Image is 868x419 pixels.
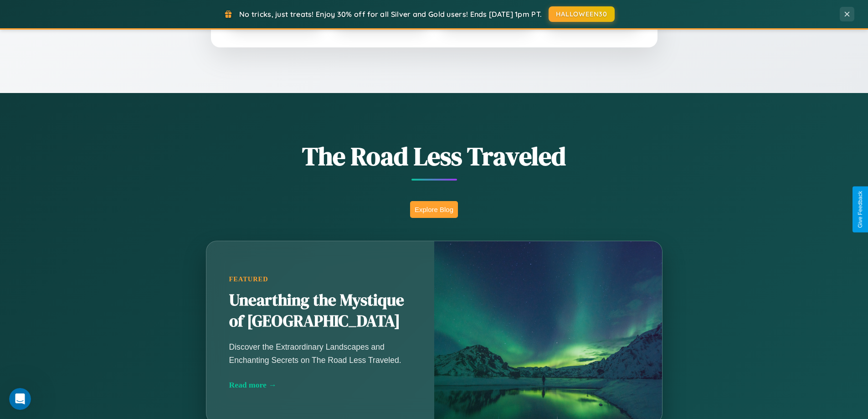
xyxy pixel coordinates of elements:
div: Give Feedback [857,191,863,228]
p: Discover the Extraordinary Landscapes and Enchanting Secrets on The Road Less Traveled. [229,341,411,366]
h2: Unearthing the Mystique of [GEOGRAPHIC_DATA] [229,290,411,332]
button: Explore Blog [410,201,458,218]
div: Featured [229,275,411,283]
div: Read more → [229,380,411,390]
button: HALLOWEEN30 [549,6,615,22]
h1: The Road Less Traveled [161,139,708,174]
iframe: Intercom live chat [9,388,31,410]
span: No tricks, just treats! Enjoy 30% off for all Silver and Gold users! Ends [DATE] 1pm PT. [239,10,542,19]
